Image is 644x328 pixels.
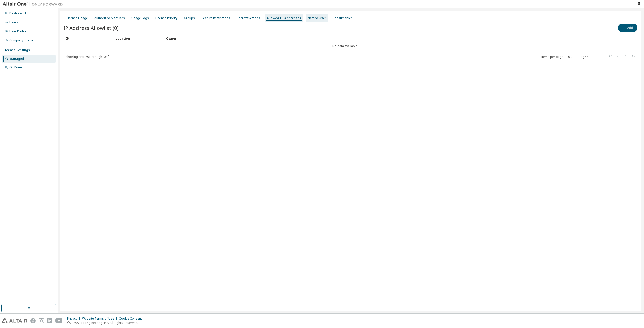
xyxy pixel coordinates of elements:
div: Users [9,20,18,24]
div: Consumables [333,16,353,20]
div: Managed [9,57,24,61]
span: Page n. [579,54,603,60]
span: IP Address Allowlist (0) [63,24,119,31]
div: Cookie Consent [119,317,145,321]
div: IP [65,34,112,42]
div: Company Profile [9,38,33,42]
img: Altair One [3,2,65,7]
p: © 2025 Altair Engineering, Inc. All Rights Reserved. [67,321,145,325]
img: linkedin.svg [47,318,52,323]
div: License Priority [155,16,177,20]
td: No data available [63,42,626,50]
div: Usage Logs [131,16,149,20]
span: Items per page [541,54,574,60]
img: instagram.svg [39,318,44,323]
div: Groups [184,16,195,20]
button: 10 [566,55,573,59]
div: User Profile [9,29,26,33]
button: Add [618,24,637,32]
div: License Settings [3,48,30,52]
div: Privacy [67,317,82,321]
div: Website Terms of Use [82,317,119,321]
div: Location [116,34,162,42]
div: Authorized Machines [94,16,125,20]
span: Showing entries 1 through 10 of 0 [66,55,110,59]
img: facebook.svg [30,318,36,323]
img: altair_logo.svg [2,318,27,323]
div: On Prem [9,65,22,69]
div: Named User [308,16,326,20]
div: License Usage [67,16,88,20]
img: youtube.svg [55,318,63,323]
div: Borrow Settings [237,16,260,20]
div: Allowed IP Addresses [267,16,301,20]
div: Owner [166,34,624,42]
div: Feature Restrictions [202,16,230,20]
div: Dashboard [9,11,26,15]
